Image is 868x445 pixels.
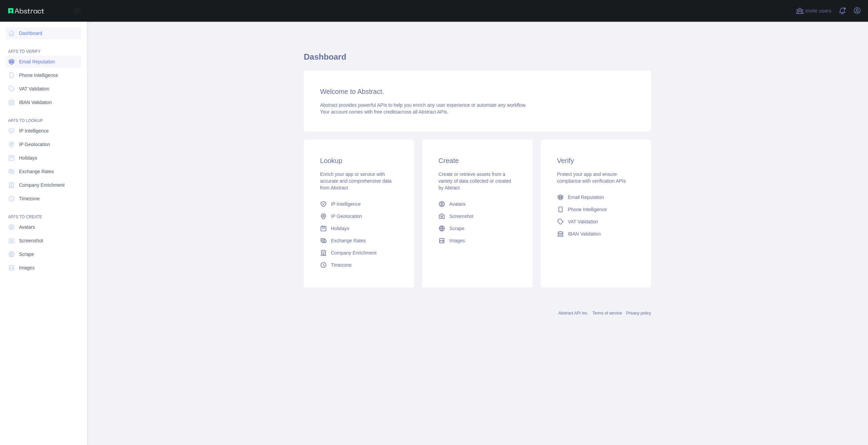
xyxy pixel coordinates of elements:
a: Images [5,262,81,274]
div: API'S TO CREATE [5,206,81,220]
h3: Welcome to Abstract. [320,87,635,96]
div: API'S TO LOOKUP [5,110,81,123]
a: IBAN Validation [554,228,637,240]
span: IP Intelligence [331,201,361,207]
span: IBAN Validation [568,230,601,237]
a: Email Reputation [554,191,637,203]
h3: Create [438,156,516,165]
span: Company Enrichment [331,249,377,256]
a: Holidays [317,222,400,235]
span: Holidays [331,225,349,232]
a: IP Intelligence [5,125,81,137]
a: Phone Intelligence [554,203,637,216]
span: Avatars [449,201,465,207]
span: Exchange Rates [19,168,54,175]
span: Protect your app and ensure compliance with verification APIs [557,171,626,184]
span: Enrich your app or service with accurate and comprehensive data from Abstract [320,171,392,190]
span: Images [449,237,465,244]
span: Create or retrieve assets from a variety of data collected or created by Abtract [438,171,511,190]
span: Scrape [449,225,464,232]
span: IP Intelligence [19,127,49,134]
a: Screenshot [5,235,81,247]
span: Invite users [805,7,831,15]
span: free credits [374,109,397,115]
button: Invite users [794,5,833,16]
a: Scrape [5,248,81,260]
a: Images [436,235,519,247]
a: Privacy policy [626,311,651,316]
a: Avatars [436,198,519,210]
img: Abstract API [8,8,44,14]
span: Exchange Rates [331,237,366,244]
a: Dashboard [5,27,81,39]
span: Holidays [19,155,37,161]
span: Your account comes with across all Abstract APIs. [320,109,448,115]
span: Screenshot [449,213,473,220]
a: IBAN Validation [5,96,81,108]
a: VAT Validation [5,83,81,95]
h3: Lookup [320,156,398,165]
span: Phone Intelligence [568,206,607,213]
span: Abstract provides powerful APIs to help you enrich any user experience or automate any workflow. [320,102,527,108]
span: Phone Intelligence [19,72,58,79]
a: Screenshot [436,210,519,222]
div: API'S TO VERIFY [5,41,81,54]
span: Screenshot [19,237,43,244]
a: Avatars [5,221,81,233]
a: Timezone [317,259,400,271]
a: Phone Intelligence [5,69,81,81]
a: Exchange Rates [317,235,400,247]
span: IP Geolocation [331,213,362,220]
span: Email Reputation [568,194,604,201]
span: VAT Validation [19,85,49,92]
a: Company Enrichment [317,247,400,259]
span: Timezone [19,195,40,202]
span: Company Enrichment [19,182,65,188]
a: IP Geolocation [317,210,400,222]
a: Company Enrichment [5,179,81,191]
span: IBAN Validation [19,99,52,106]
a: IP Geolocation [5,138,81,150]
a: Holidays [5,152,81,164]
a: Timezone [5,193,81,205]
span: Email Reputation [19,58,55,65]
a: Abstract API Inc. [558,311,589,316]
span: VAT Validation [568,218,598,225]
a: Scrape [436,222,519,235]
a: Email Reputation [5,56,81,68]
span: Scrape [19,251,34,258]
span: IP Geolocation [19,141,50,148]
span: Images [19,264,35,271]
h3: Verify [557,156,635,165]
span: Avatars [19,224,35,230]
a: IP Intelligence [317,198,400,210]
a: VAT Validation [554,216,637,228]
a: Terms of service [592,311,622,316]
h1: Dashboard [304,52,651,68]
span: Timezone [331,262,352,268]
a: Exchange Rates [5,165,81,178]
